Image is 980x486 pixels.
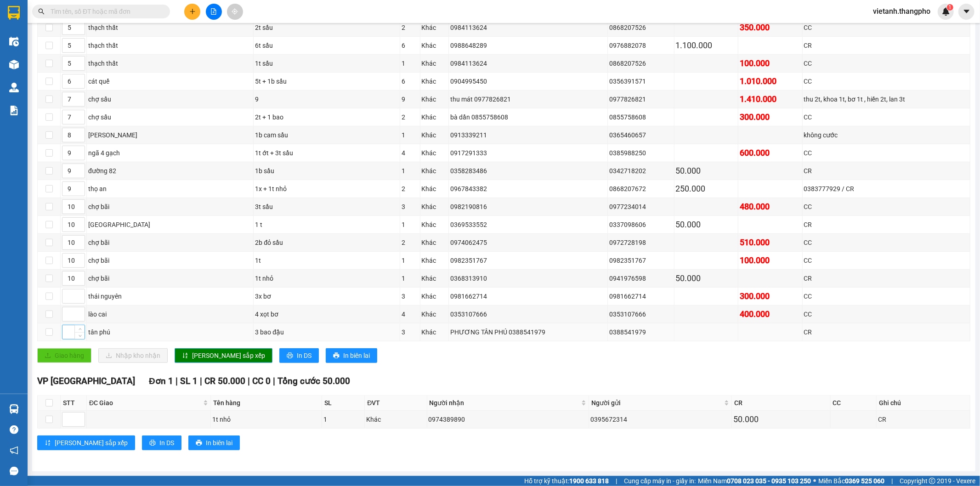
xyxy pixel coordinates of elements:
div: 50.000 [676,164,736,177]
div: 0981662714 [609,291,672,301]
input: Tìm tên, số ĐT hoặc mã đơn [51,6,159,17]
div: 0972728198 [609,237,672,248]
th: Ghi chú [877,396,970,411]
div: 0982190816 [450,202,606,212]
div: CC [804,202,969,212]
div: 0395672314 [590,414,730,424]
div: CC [804,76,969,86]
span: Miền Nam [698,476,811,486]
div: thạch thất [88,23,252,33]
div: 0977234014 [609,202,672,212]
div: Khác [422,58,448,68]
div: 1.100.000 [676,39,736,52]
div: 1 t [255,220,398,230]
span: | [200,376,202,386]
button: printerIn DS [279,348,319,363]
span: vietanh.thangpho [866,6,938,17]
div: 6 [402,76,418,86]
span: Người gửi [591,398,722,408]
div: 0353107666 [450,309,606,319]
div: 0868207526 [609,58,672,68]
span: In DS [297,350,312,361]
div: 2 [402,237,418,248]
div: đường 82 [88,166,252,176]
span: Increase Value [74,325,85,332]
span: | [273,376,275,386]
span: notification [10,446,18,455]
div: 1t [255,255,398,266]
div: 9 [402,94,418,104]
div: không cước [804,130,969,140]
span: ĐC Giao [89,398,201,408]
div: lào cai [88,309,252,319]
button: caret-down [958,4,974,20]
div: 3x bơ [255,291,398,301]
div: CC [804,58,969,68]
span: Decrease Value [74,332,85,339]
div: 50.000 [676,218,736,231]
div: 1 [402,255,418,266]
div: 4 xọt bơ [255,309,398,319]
div: chợ bãi [88,273,252,283]
span: In DS [159,438,174,448]
div: 50.000 [733,413,828,426]
div: Khác [422,273,448,283]
div: CC [804,291,969,301]
div: 0383777929 / CR [804,184,969,194]
div: 1 [402,130,418,140]
span: SL 1 [180,376,198,386]
div: 1t ớt + 3t sầu [255,148,398,158]
div: 0904995450 [450,76,606,86]
img: logo-vxr [8,6,20,20]
div: 0976882078 [609,40,672,51]
div: CC [804,237,969,248]
span: Cung cấp máy in - giấy in: [624,476,696,486]
div: 1.010.000 [740,75,800,88]
span: CR 50.000 [204,376,245,386]
img: icon-new-feature [942,7,950,16]
div: 1 [323,414,363,424]
span: down [77,333,83,339]
button: sort-ascending[PERSON_NAME] sắp xếp [37,435,135,450]
span: question-circle [10,425,18,434]
div: 0342718202 [609,166,672,176]
span: caret-down [963,7,971,16]
span: sort-ascending [45,440,51,447]
div: 9 [255,94,398,104]
div: Khác [422,23,448,33]
div: 1t sầu [255,58,398,68]
div: 2b đỏ sầu [255,237,398,248]
span: sort-ascending [182,352,188,360]
div: cát quế [88,76,252,86]
span: aim [232,8,238,15]
div: thạch thất [88,40,252,51]
div: 0337098606 [609,220,672,230]
span: Tổng cước 50.000 [278,376,350,386]
div: 4 [402,148,418,158]
div: 510.000 [740,236,800,249]
div: Khác [366,414,425,424]
span: search [38,8,45,15]
div: chợ bãi [88,255,252,266]
span: file-add [210,8,217,15]
div: 4 [402,309,418,319]
div: 0365460657 [609,130,672,140]
span: In biên lai [343,350,370,361]
span: Miền Bắc [818,476,884,486]
div: Khác [422,148,448,158]
span: In biên lai [206,438,232,448]
div: CR [804,220,969,230]
div: thọ an [88,184,252,194]
div: 0988648289 [450,40,606,51]
div: 1 [402,166,418,176]
div: bà dần 0855758608 [450,112,606,122]
button: plus [184,4,200,20]
div: Khác [422,309,448,319]
div: 100.000 [740,57,800,70]
div: 250.000 [676,182,736,195]
div: 1b cam sầu [255,130,398,140]
span: [PERSON_NAME] sắp xếp [55,438,128,448]
div: thạch thất [88,58,252,68]
img: warehouse-icon [9,83,19,92]
button: aim [227,4,243,20]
